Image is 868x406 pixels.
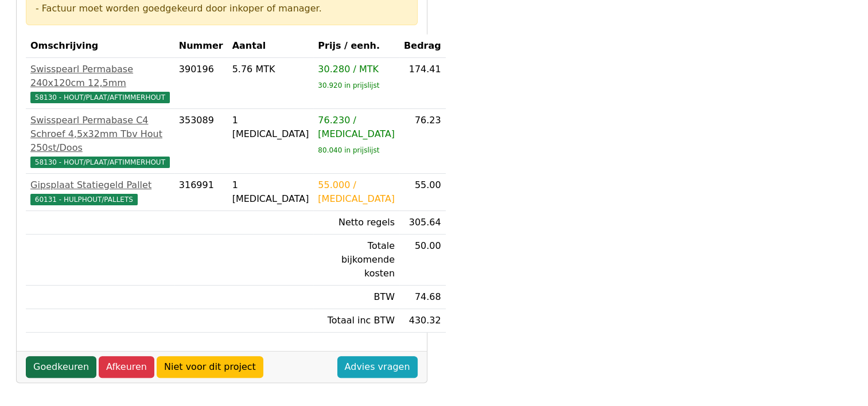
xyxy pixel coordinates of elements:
td: 74.68 [399,286,446,309]
a: Advies vragen [337,356,418,378]
div: 1 [MEDICAL_DATA] [232,178,309,206]
div: 1 [MEDICAL_DATA] [232,114,309,141]
td: Netto regels [313,211,399,235]
td: 316991 [174,174,228,211]
td: BTW [313,286,399,309]
div: 5.76 MTK [232,63,309,76]
td: 50.00 [399,235,446,286]
div: 30.280 / MTK [318,63,395,76]
th: Omschrijving [26,34,174,58]
sub: 30.920 in prijslijst [318,81,379,89]
div: Swisspearl Permabase 240x120cm 12,5mm [30,63,170,90]
td: 390196 [174,58,228,109]
div: 76.230 / [MEDICAL_DATA] [318,114,395,141]
td: 353089 [174,109,228,174]
a: Swisspearl Permabase C4 Schroef 4,5x32mm Tbv Hout 250st/Doos58130 - HOUT/PLAAT/AFTIMMERHOUT [30,114,170,169]
td: Totaal inc BTW [313,309,399,333]
a: Swisspearl Permabase 240x120cm 12,5mm58130 - HOUT/PLAAT/AFTIMMERHOUT [30,63,170,104]
span: 58130 - HOUT/PLAAT/AFTIMMERHOUT [30,157,170,168]
th: Aantal [228,34,314,58]
a: Afkeuren [99,356,154,378]
td: 430.32 [399,309,446,333]
td: 76.23 [399,109,446,174]
a: Niet voor dit project [157,356,263,378]
div: 55.000 / [MEDICAL_DATA] [318,178,395,206]
div: Gipsplaat Statiegeld Pallet [30,178,170,192]
span: 58130 - HOUT/PLAAT/AFTIMMERHOUT [30,92,170,103]
sub: 80.040 in prijslijst [318,146,379,154]
th: Prijs / eenh. [313,34,399,58]
div: - Factuur moet worden goedgekeurd door inkoper of manager. [36,2,408,15]
a: Gipsplaat Statiegeld Pallet60131 - HULPHOUT/PALLETS [30,178,170,206]
td: 55.00 [399,174,446,211]
td: 305.64 [399,211,446,235]
th: Bedrag [399,34,446,58]
div: Swisspearl Permabase C4 Schroef 4,5x32mm Tbv Hout 250st/Doos [30,114,170,155]
a: Goedkeuren [26,356,96,378]
td: 174.41 [399,58,446,109]
th: Nummer [174,34,228,58]
td: Totale bijkomende kosten [313,235,399,286]
span: 60131 - HULPHOUT/PALLETS [30,194,138,205]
